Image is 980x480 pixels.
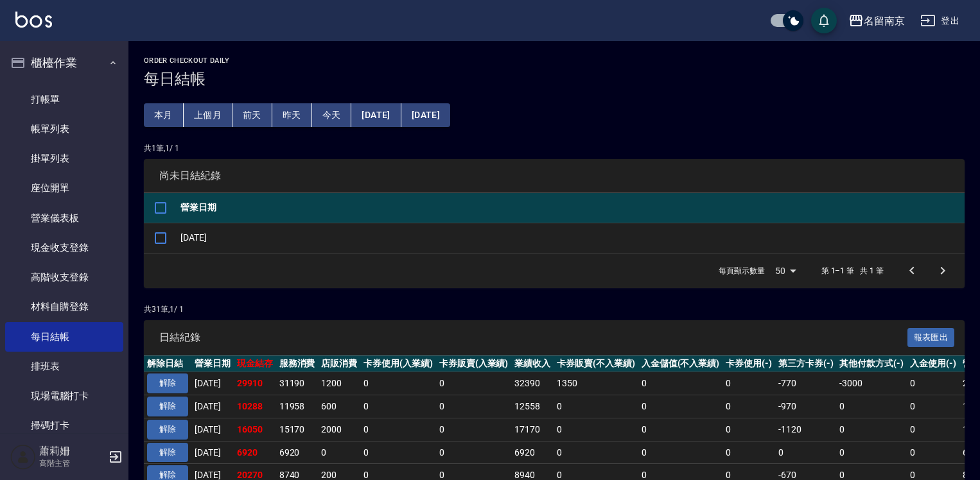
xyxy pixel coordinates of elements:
[554,441,638,464] td: 0
[907,418,959,441] td: 0
[836,395,907,418] td: 0
[436,395,512,418] td: 0
[144,103,184,127] button: 本月
[5,173,123,203] a: 座位開單
[907,356,959,372] th: 入金使用(-)
[843,8,910,34] button: 名留南京
[722,418,775,441] td: 0
[318,441,360,464] td: 0
[144,304,965,315] p: 共 31 筆, 1 / 1
[638,372,723,395] td: 0
[907,441,959,464] td: 0
[159,331,907,344] span: 日結紀錄
[234,395,276,418] td: 10288
[436,356,512,372] th: 卡券販賣(入業績)
[511,372,554,395] td: 32390
[360,372,436,395] td: 0
[554,418,638,441] td: 0
[5,292,123,321] a: 材料自購登錄
[775,395,837,418] td: -970
[191,441,234,464] td: [DATE]
[144,70,965,88] h3: 每日結帳
[272,103,312,127] button: 昨天
[811,8,837,33] button: save
[5,46,123,80] button: 櫃檯作業
[5,411,123,440] a: 掃碼打卡
[836,441,907,464] td: 0
[177,223,965,253] td: [DATE]
[436,418,512,441] td: 0
[554,395,638,418] td: 0
[318,372,360,395] td: 1200
[276,418,319,441] td: 15170
[318,418,360,441] td: 2000
[5,352,123,381] a: 排班表
[436,441,512,464] td: 0
[719,265,765,277] p: 每頁顯示數量
[147,420,188,440] button: 解除
[191,418,234,441] td: [DATE]
[722,441,775,464] td: 0
[511,441,554,464] td: 6920
[191,395,234,418] td: [DATE]
[638,441,723,464] td: 0
[821,265,884,277] p: 第 1–1 筆 共 1 筆
[234,372,276,395] td: 29910
[147,397,188,416] button: 解除
[5,114,123,144] a: 帳單列表
[722,356,775,372] th: 卡券使用(-)
[864,13,905,29] div: 名留南京
[722,395,775,418] td: 0
[191,372,234,395] td: [DATE]
[318,356,360,372] th: 店販消費
[5,203,123,233] a: 營業儀表板
[5,144,123,173] a: 掛單列表
[775,356,837,372] th: 第三方卡券(-)
[144,142,965,154] p: 共 1 筆, 1 / 1
[836,418,907,441] td: 0
[159,169,949,182] span: 尚未日結紀錄
[232,103,272,127] button: 前天
[144,56,965,65] h2: Order checkout daily
[907,395,959,418] td: 0
[360,418,436,441] td: 0
[318,395,360,418] td: 600
[511,418,554,441] td: 17170
[5,85,123,114] a: 打帳單
[436,372,512,395] td: 0
[276,395,319,418] td: 11958
[638,356,723,372] th: 入金儲值(不入業績)
[191,356,234,372] th: 營業日期
[147,443,188,463] button: 解除
[276,441,319,464] td: 6920
[511,395,554,418] td: 12558
[554,356,638,372] th: 卡券販賣(不入業績)
[15,12,52,28] img: Logo
[554,372,638,395] td: 1350
[10,444,36,470] img: Person
[39,458,105,469] p: 高階主管
[5,262,123,292] a: 高階收支登錄
[511,356,554,372] th: 業績收入
[770,253,801,288] div: 50
[144,356,191,372] th: 解除日結
[184,103,232,127] button: 上個月
[5,381,123,411] a: 現場電腦打卡
[276,372,319,395] td: 31190
[907,330,955,343] a: 報表匯出
[5,322,123,352] a: 每日結帳
[722,372,775,395] td: 0
[775,441,837,464] td: 0
[312,103,352,127] button: 今天
[638,418,723,441] td: 0
[360,441,436,464] td: 0
[147,373,188,393] button: 解除
[234,441,276,464] td: 6920
[775,418,837,441] td: -1120
[360,356,436,372] th: 卡券使用(入業績)
[360,395,436,418] td: 0
[234,418,276,441] td: 16050
[915,9,965,33] button: 登出
[5,233,123,262] a: 現金收支登錄
[177,193,965,223] th: 營業日期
